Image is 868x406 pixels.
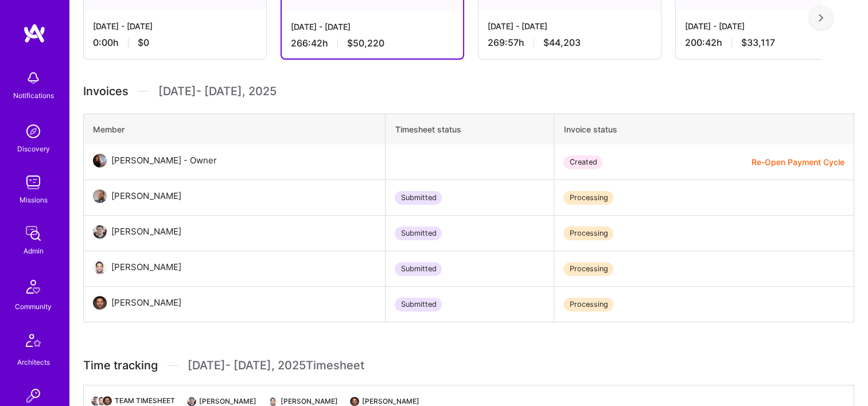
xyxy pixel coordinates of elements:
[291,21,454,33] div: [DATE] - [DATE]
[84,114,386,145] th: Member
[741,37,775,49] span: $33,117
[395,262,442,276] div: Submitted
[188,358,364,373] span: [DATE] - [DATE] , 2025 Timesheet
[17,143,50,155] div: Discovery
[22,120,45,143] img: discovery
[13,89,54,101] div: Notifications
[93,154,107,167] img: User Avatar
[83,83,129,100] span: Invoices
[22,171,45,194] img: teamwork
[395,298,442,311] div: Submitted
[395,227,442,240] div: Submitted
[291,37,454,49] div: 266:42 h
[685,37,849,49] div: 200:42 h
[22,67,45,89] img: bell
[20,194,48,206] div: Missions
[386,114,554,145] th: Timesheet status
[96,396,107,406] img: Team Architect
[752,156,844,168] button: Re-Open Payment Cycle
[93,37,257,49] div: 0:00 h
[347,37,384,49] span: $50,220
[111,296,181,310] div: [PERSON_NAME]
[93,189,107,203] img: User Avatar
[111,189,181,203] div: [PERSON_NAME]
[15,300,52,313] div: Community
[138,37,149,49] span: $0
[20,329,47,356] img: Architects
[488,37,652,49] div: 269:57 h
[111,260,181,274] div: [PERSON_NAME]
[24,245,44,257] div: Admin
[83,358,158,373] span: Time tracking
[20,273,47,300] img: Community
[138,83,149,100] img: Divider
[91,396,101,406] img: Team Architect
[563,191,613,205] div: Processing
[22,222,45,245] img: admin teamwork
[23,23,46,44] img: logo
[111,225,181,239] div: [PERSON_NAME]
[543,37,581,49] span: $44,203
[563,262,613,276] div: Processing
[685,20,849,32] div: [DATE] - [DATE]
[17,356,50,368] div: Architects
[93,20,257,32] div: [DATE] - [DATE]
[93,260,107,274] img: User Avatar
[554,114,854,145] th: Invoice status
[819,14,823,22] img: right
[102,396,112,406] img: Team Architect
[488,20,652,32] div: [DATE] - [DATE]
[563,155,602,169] div: Created
[563,227,613,240] div: Processing
[395,191,442,205] div: Submitted
[93,296,107,310] img: User Avatar
[93,225,107,239] img: User Avatar
[563,298,613,311] div: Processing
[158,83,277,100] span: [DATE] - [DATE] , 2025
[111,154,217,167] div: [PERSON_NAME] - Owner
